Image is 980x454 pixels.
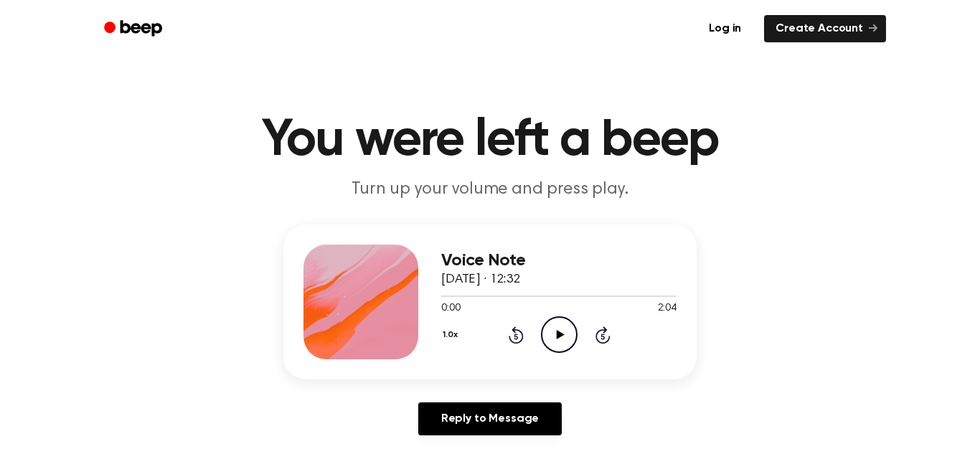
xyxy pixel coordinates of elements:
[694,12,755,45] a: Log in
[123,115,857,166] h1: You were left a beep
[441,323,463,347] button: 1.0x
[658,301,677,316] span: 2:04
[441,273,520,286] span: [DATE] · 12:32
[418,402,562,435] a: Reply to Message
[441,251,677,270] h3: Voice Note
[764,15,886,42] a: Create Account
[215,178,765,202] p: Turn up your volume and press play.
[94,15,175,43] a: Beep
[441,301,460,316] span: 0:00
